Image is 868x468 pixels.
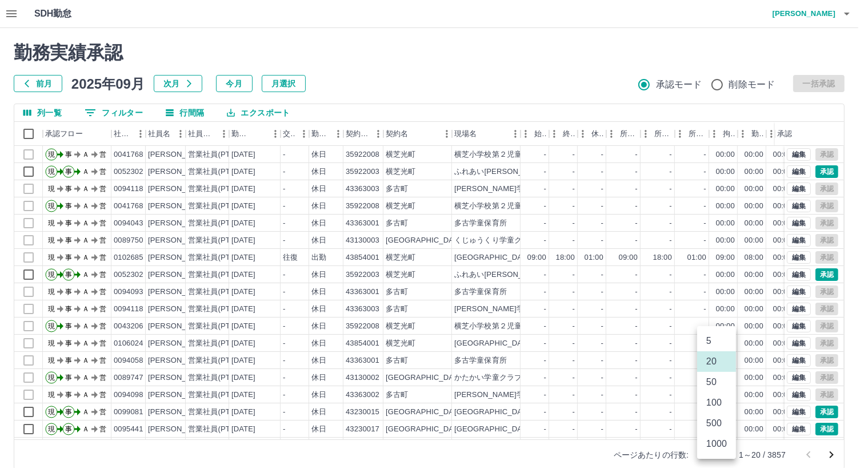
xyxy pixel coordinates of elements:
[697,372,736,392] li: 50
[697,413,736,434] li: 500
[697,331,736,351] li: 5
[697,392,736,413] li: 100
[697,351,736,372] li: 20
[697,434,736,454] li: 1000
